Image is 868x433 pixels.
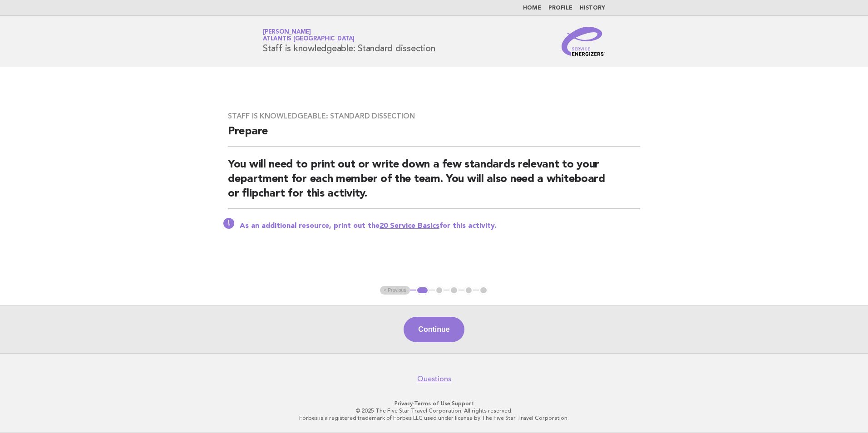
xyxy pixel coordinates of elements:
button: 1 [416,286,429,295]
button: Continue [404,317,464,342]
a: Questions [417,374,451,384]
a: [PERSON_NAME]Atlantis [GEOGRAPHIC_DATA] [263,29,355,42]
a: Profile [548,5,572,11]
h3: Staff is knowledgeable: Standard dissection [228,112,640,121]
span: Atlantis [GEOGRAPHIC_DATA] [263,36,355,42]
p: © 2025 The Five Star Travel Corporation. All rights reserved. [156,407,712,414]
a: Home [523,5,541,11]
a: History [580,5,605,11]
p: As an additional resource, print out the for this activity. [240,221,640,231]
p: · · [156,400,712,407]
h2: You will need to print out or write down a few standards relevant to your department for each mem... [228,157,640,209]
h2: Prepare [228,124,640,147]
a: 20 Service Basics [380,222,439,230]
h1: Staff is knowledgeable: Standard dissection [263,30,435,53]
img: Service Energizers [562,27,605,56]
a: Support [452,400,474,407]
p: Forbes is a registered trademark of Forbes LLC used under license by The Five Star Travel Corpora... [156,414,712,422]
a: Terms of Use [414,400,450,407]
a: Privacy [395,400,413,407]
